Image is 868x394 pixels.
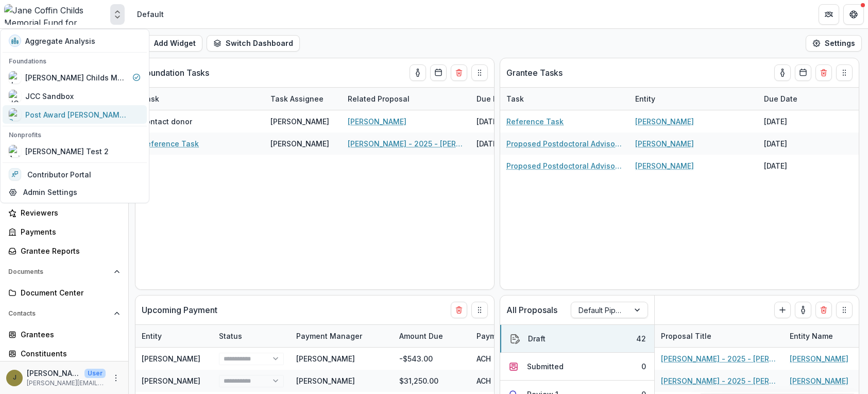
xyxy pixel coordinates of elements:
[4,284,124,301] a: Document Center
[4,4,106,25] img: Jane Coffin Childs Memorial Fund for Medical Research logo
[4,326,124,343] a: Grantees
[8,268,110,275] span: Documents
[470,110,548,133] div: [DATE]
[8,310,110,317] span: Contacts
[451,64,467,81] button: Delete card
[4,204,124,221] a: Reviewers
[348,116,406,127] a: [PERSON_NAME]
[342,93,416,104] div: Related Proposal
[4,242,124,259] a: Grantee Reports
[270,116,329,127] div: [PERSON_NAME]
[348,138,464,149] a: [PERSON_NAME] - 2025 - [PERSON_NAME] Childs Memorial Fund - Fellowship Application
[296,375,355,386] div: [PERSON_NAME]
[470,88,548,110] div: Due Date
[655,325,784,347] div: Proposal Title
[21,245,116,256] div: Grantee Reports
[500,93,530,104] div: Task
[142,138,199,149] a: Reference Task
[528,333,546,344] div: Draft
[135,88,264,110] div: Task
[506,160,623,171] a: Proposed Postdoctoral Advisor Form
[135,325,213,347] div: Entity
[264,93,330,104] div: Task Assignee
[815,64,832,81] button: Delete card
[500,325,654,353] button: Draft42
[506,116,564,127] a: Reference Task
[290,331,368,341] div: Payment Manager
[264,88,342,110] div: Task Assignee
[470,325,548,347] div: Payment Type
[470,370,548,392] div: ACH
[506,138,623,149] a: Proposed Postdoctoral Advisor Form
[815,302,832,318] button: Delete card
[661,353,777,364] a: [PERSON_NAME] - 2025 - [PERSON_NAME] Childs Memorial Fund - Fellowship Application
[393,348,470,370] div: -$543.00
[806,35,862,52] button: Settings
[774,64,791,81] button: toggle-assigned-to-me
[135,93,165,104] div: Task
[142,354,200,363] a: [PERSON_NAME]
[21,348,116,359] div: Constituents
[430,64,447,81] button: Calendar
[4,305,124,322] button: Open Contacts
[636,333,646,344] div: 42
[629,88,758,110] div: Entity
[790,353,848,364] a: [PERSON_NAME]
[758,88,835,110] div: Due Date
[110,4,125,25] button: Open entity switcher
[506,304,557,316] p: All Proposals
[21,329,116,340] div: Grantees
[135,35,202,52] button: Add Widget
[207,35,300,52] button: Switch Dashboard
[21,226,116,237] div: Payments
[635,160,694,171] a: [PERSON_NAME]
[635,138,694,149] a: [PERSON_NAME]
[774,302,791,318] button: Create Proposal
[4,223,124,240] a: Payments
[843,4,864,25] button: Get Help
[758,155,835,177] div: [DATE]
[142,376,200,385] a: [PERSON_NAME]
[213,325,290,347] div: Status
[110,372,122,384] button: More
[410,64,426,81] button: toggle-assigned-to-me
[470,348,548,370] div: ACH
[21,287,116,298] div: Document Center
[21,207,116,218] div: Reviewers
[342,88,470,110] div: Related Proposal
[13,374,16,381] div: Jamie
[500,88,629,110] div: Task
[629,93,661,104] div: Entity
[213,331,248,341] div: Status
[451,302,467,318] button: Delete card
[470,133,548,155] div: [DATE]
[795,302,811,318] button: toggle-assigned-to-me
[133,7,168,22] nav: breadcrumb
[635,116,694,127] a: [PERSON_NAME]
[270,138,329,149] div: [PERSON_NAME]
[393,370,470,392] div: $31,250.00
[784,331,839,341] div: Entity Name
[290,325,393,347] div: Payment Manager
[790,375,848,386] a: [PERSON_NAME]
[27,379,106,388] p: [PERSON_NAME][EMAIL_ADDRESS][PERSON_NAME][DOMAIN_NAME]
[142,67,209,79] p: Foundation Tasks
[4,345,124,362] a: Constituents
[393,331,449,341] div: Amount Due
[27,368,80,379] p: [PERSON_NAME]
[135,331,168,341] div: Entity
[655,331,718,341] div: Proposal Title
[142,304,217,316] p: Upcoming Payment
[137,9,164,20] div: Default
[506,67,563,79] p: Grantee Tasks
